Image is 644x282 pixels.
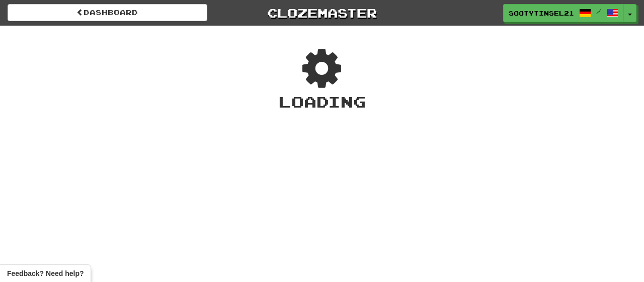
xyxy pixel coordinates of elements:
span: / [596,8,601,15]
span: Sootytinsel21 [509,9,574,18]
span: Open feedback widget [7,268,84,278]
a: Sootytinsel21 / [503,4,624,22]
a: Dashboard [8,4,207,21]
a: Clozemaster [222,4,422,22]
